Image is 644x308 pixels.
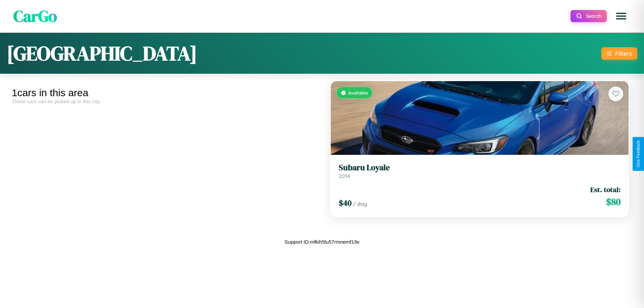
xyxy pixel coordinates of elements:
[636,140,641,168] div: Give Feedback
[615,50,632,57] div: Filters
[12,99,317,104] div: These cars can be picked up in this city.
[353,200,367,207] span: / day
[339,197,352,208] span: $ 40
[7,40,197,67] h1: [GEOGRAPHIC_DATA]
[12,87,317,99] div: 1 cars in this area
[339,163,621,179] a: Subaru Loyale2014
[612,7,631,25] button: Open menu
[586,13,601,19] span: Search
[339,163,621,173] h3: Subaru Loyale
[571,10,607,22] button: Search
[348,90,368,96] span: Available
[284,237,359,246] p: Support ID: mfkih5lu57rmnemf19v
[601,47,637,60] button: Filters
[13,5,57,27] span: CarGo
[590,185,621,194] span: Est. total:
[606,195,621,208] span: $ 80
[339,173,350,179] span: 2014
